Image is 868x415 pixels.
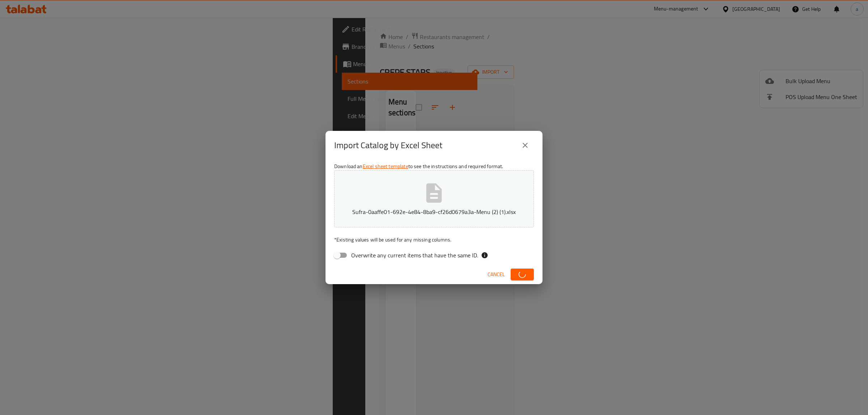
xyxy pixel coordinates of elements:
h2: Import Catalog by Excel Sheet [334,140,442,151]
span: Cancel [488,270,505,279]
svg: If the overwrite option isn't selected, then the items that match an existing ID will be ignored ... [481,252,488,259]
p: Existing values will be used for any missing columns. [334,236,534,243]
button: close [516,137,534,154]
button: Sufra-0aaffe01-692e-4e84-8ba9-cf26d0679a3a-Menu (2) (1).xlsx [334,170,534,227]
span: Overwrite any current items that have the same ID. [351,251,478,260]
div: Download an to see the instructions and required format. [325,160,542,265]
p: Sufra-0aaffe01-692e-4e84-8ba9-cf26d0679a3a-Menu (2) (1).xlsx [345,208,523,216]
button: Cancel [485,268,508,281]
a: Excel sheet template [363,162,408,171]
